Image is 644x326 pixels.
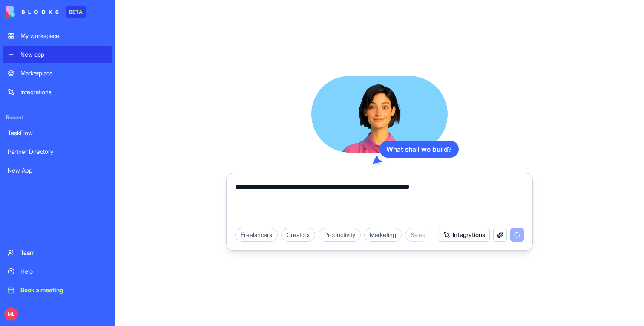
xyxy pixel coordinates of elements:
[20,69,107,78] div: Marketplace
[3,124,112,141] a: TaskFlow
[3,114,112,121] span: Recent
[281,228,315,242] div: Creators
[8,129,107,137] div: TaskFlow
[439,228,490,242] button: Integrations
[66,6,86,18] div: BETA
[20,88,107,96] div: Integrations
[20,32,107,40] div: My workspace
[364,228,402,242] div: Marketing
[20,248,107,257] div: Team
[3,84,112,101] a: Integrations
[6,6,86,18] a: BETA
[3,263,112,280] a: Help
[8,147,107,156] div: Partner Directory
[3,244,112,261] a: Team
[20,50,107,59] div: New app
[3,46,112,63] a: New app
[8,166,107,175] div: New App
[3,27,112,44] a: My workspace
[20,286,107,294] div: Book a meeting
[3,65,112,82] a: Marketplace
[20,267,107,276] div: Help
[6,6,59,18] img: logo
[405,228,431,242] div: Sales
[3,143,112,160] a: Partner Directory
[3,282,112,299] a: Book a meeting
[3,162,112,179] a: New App
[235,228,278,242] div: Freelancers
[4,307,18,321] span: ML
[319,228,361,242] div: Productivity
[379,141,459,158] div: What shall we build?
